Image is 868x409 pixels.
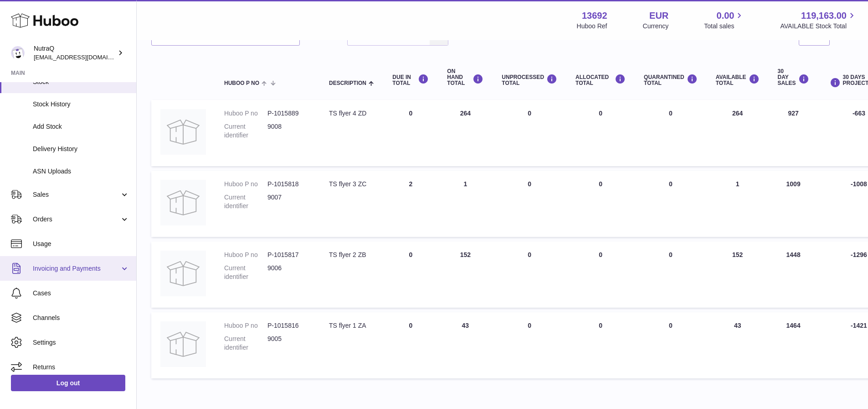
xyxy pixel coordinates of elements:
[33,289,129,298] span: Cases
[493,241,566,308] td: 0
[383,312,438,378] td: 0
[329,251,374,259] div: TS flyer 2 ZB
[447,68,483,87] div: ON HAND Total
[34,44,116,62] div: NutraQ
[267,264,311,281] dd: 9006
[566,100,635,166] td: 0
[649,10,668,22] strong: EUR
[267,122,311,140] dd: 9008
[704,22,745,31] span: Total sales
[224,264,267,281] dt: Current identifier
[769,100,818,166] td: 927
[392,74,429,86] div: DUE IN TOTAL
[707,100,769,166] td: 264
[669,180,673,188] span: 0
[383,100,438,166] td: 0
[582,10,607,22] strong: 13692
[780,22,857,31] span: AVAILABLE Stock Total
[438,171,493,237] td: 1
[577,22,607,31] div: Huboo Ref
[493,100,566,166] td: 0
[34,53,134,61] span: [EMAIL_ADDRESS][DOMAIN_NAME]
[33,314,129,322] span: Channels
[566,312,635,378] td: 0
[33,145,129,153] span: Delivery History
[33,215,120,224] span: Orders
[329,109,374,118] div: TS flyer 4 ZD
[383,241,438,308] td: 0
[33,240,129,248] span: Usage
[224,335,267,352] dt: Current identifier
[778,68,809,87] div: 30 DAY SALES
[769,241,818,308] td: 1448
[438,241,493,308] td: 152
[329,80,366,86] span: Description
[224,193,267,210] dt: Current identifier
[267,180,311,189] dd: P-1015818
[669,110,673,117] span: 0
[267,335,311,352] dd: 9005
[267,193,311,210] dd: 9007
[267,321,311,330] dd: P-1015816
[493,312,566,378] td: 0
[801,10,847,22] span: 119,163.00
[33,363,129,372] span: Returns
[502,74,557,86] div: UNPROCESSED Total
[33,264,120,273] span: Invoicing and Payments
[716,74,760,86] div: AVAILABLE Total
[566,241,635,308] td: 0
[566,171,635,237] td: 0
[769,312,818,378] td: 1464
[707,171,769,237] td: 1
[224,122,267,140] dt: Current identifier
[33,167,129,176] span: ASN Uploads
[160,321,206,367] img: product image
[33,338,129,347] span: Settings
[11,46,25,60] img: log@nutraq.com
[224,251,267,259] dt: Huboo P no
[160,180,206,225] img: product image
[11,375,125,391] a: Log out
[33,190,120,199] span: Sales
[224,180,267,189] dt: Huboo P no
[717,10,734,22] span: 0.00
[329,180,374,189] div: TS flyer 3 ZC
[780,10,857,31] a: 119,163.00 AVAILABLE Stock Total
[224,80,259,86] span: Huboo P no
[643,22,669,31] div: Currency
[575,74,626,86] div: ALLOCATED Total
[267,251,311,259] dd: P-1015817
[707,312,769,378] td: 43
[224,321,267,330] dt: Huboo P no
[329,321,374,330] div: TS flyer 1 ZA
[383,171,438,237] td: 2
[704,10,745,31] a: 0.00 Total sales
[438,100,493,166] td: 264
[493,171,566,237] td: 0
[33,122,129,131] span: Add Stock
[669,322,673,329] span: 0
[160,251,206,296] img: product image
[669,251,673,258] span: 0
[224,109,267,118] dt: Huboo P no
[33,100,129,109] span: Stock History
[267,109,311,118] dd: P-1015889
[644,74,698,86] div: QUARANTINED Total
[707,241,769,308] td: 152
[438,312,493,378] td: 43
[769,171,818,237] td: 1009
[160,109,206,155] img: product image
[33,78,129,86] span: Stock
